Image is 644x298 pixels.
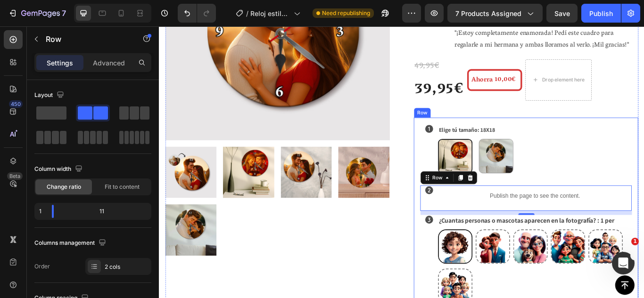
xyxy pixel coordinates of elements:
div: Layout [34,89,66,102]
p: Row [46,33,126,45]
div: 11 [61,205,149,218]
button: 7 products assigned [447,4,543,23]
div: Order [34,262,50,271]
div: Row [316,172,332,181]
span: Save [554,9,570,17]
button: 7 [4,4,70,23]
div: Drop element here [446,59,496,66]
legend: Elige tú tamaño: 18X18 [325,114,393,128]
div: 450 [9,100,23,108]
iframe: Design area [159,26,644,298]
div: 49,95€ [297,39,355,56]
p: 7 [62,8,66,19]
span: Reloj estilo disney generador de imagen principal [250,8,290,18]
div: 2 cols [105,263,149,271]
iframe: Intercom live chat [612,252,635,274]
span: 7 products assigned [455,8,521,18]
div: Publish [589,8,613,18]
legend: ¿Cuantas personas o mascotas aparecen en la fotografía? : 1 per [325,220,532,233]
span: Change ratio [47,183,81,191]
div: Row [299,97,314,105]
span: Fit to content [105,183,140,191]
p: Settings [47,58,73,68]
button: Save [546,4,578,23]
div: 39,95€ [297,63,355,87]
div: Column width [34,163,84,176]
button: Publish [581,4,621,23]
div: 10,00€ [390,56,417,69]
p: Publish the page to see the content. [326,193,552,203]
span: / [246,8,248,18]
span: 1 [631,238,639,245]
div: Undo/Redo [178,4,216,23]
p: "¡Estoy completamente enamorada! Pedí este cuadro para regalarle a mi hermana y ambas lloramos al... [345,2,558,29]
div: Ahorra [363,56,390,70]
span: Need republishing [322,9,370,17]
div: Columns management [34,237,108,250]
p: Advanced [93,58,125,68]
div: 1 [36,205,44,218]
div: Beta [7,172,23,180]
